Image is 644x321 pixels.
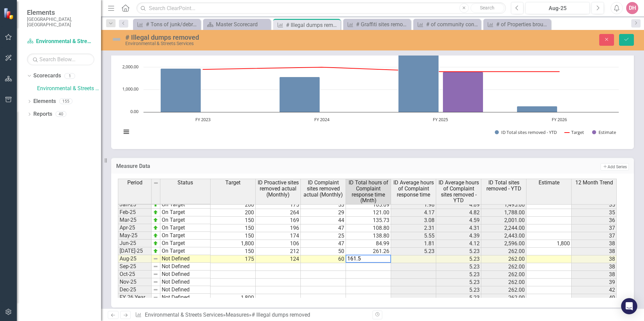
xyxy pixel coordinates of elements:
td: 4.31 [436,224,481,232]
td: 60 [301,255,346,263]
td: 2,001.00 [481,217,526,224]
td: 138.80 [346,232,391,240]
td: 262.00 [481,263,526,271]
td: 5.23 [436,271,481,279]
td: Not Defined [160,263,211,271]
td: Sep-25 [118,263,152,271]
text: 0.00 [130,108,138,114]
img: zOikAAAAAElFTkSuQmCC [153,248,158,254]
span: Search [480,5,494,10]
path: FY 2025 , 2,596. ID Total sites removed - YTD. [398,53,439,112]
img: 8DAGhfEEPCf229AAAAAElFTkSuQmCC [153,256,158,261]
img: 8DAGhfEEPCf229AAAAAElFTkSuQmCC [153,180,159,186]
a: # of Properties brought into compliance through site remediation [485,20,549,29]
button: Show Estimate [592,129,616,135]
img: Not Defined [111,34,122,45]
td: On Target [160,232,211,240]
path: FY 2025 , 1,800. Estimate. [443,72,483,112]
td: 38 [572,271,617,279]
td: 5.23 [436,248,481,255]
td: 200 [211,209,256,217]
td: 4.59 [436,217,481,224]
img: 8DAGhfEEPCf229AAAAAElFTkSuQmCC [153,287,158,292]
div: Chart. Highcharts interactive chart. [118,41,627,142]
h3: Measure Data [116,163,395,169]
td: 37 [572,232,617,240]
td: 262.00 [481,294,526,302]
td: 5.23 [436,255,481,263]
td: On Target [160,216,211,224]
text: FY 2023 [195,116,211,122]
text: FY 2026 [552,116,567,122]
span: ID Total sites removed - YTD [483,180,525,191]
td: 124 [256,255,301,263]
td: 150 [211,224,256,232]
a: Measures [226,312,249,318]
div: Aug-25 [528,4,587,12]
td: 121.00 [346,209,391,217]
td: 3.08 [391,217,436,224]
td: 169 [256,217,301,224]
td: 1,800 [211,240,256,248]
td: 38 [572,255,617,263]
div: 155 [59,99,72,104]
td: On Target [160,224,211,232]
span: ID Average hours of Complaint sites removed - YTD [438,180,480,203]
div: # Tons of junk/debris removed [146,20,199,29]
div: # Illegal dumps removed [286,21,339,29]
td: 42 [572,286,617,294]
td: 4.82 [436,209,481,217]
a: # of community contact hours by Impact Team through special initiatives and partnerships (i.e. cl... [415,20,479,29]
g: ID Total sites removed - YTD, series 1 of 3. Bar series with 4 bars. [161,53,557,112]
img: zOikAAAAAElFTkSuQmCC [153,225,158,230]
button: Show ID Total sites removed - YTD [495,129,557,135]
td: On Target [160,209,211,216]
div: # of Properties brought into compliance through site remediation [496,20,549,29]
td: 47 [301,240,346,248]
span: ID Total hours of Complaint response time (Mnth) [347,180,389,203]
div: Environmental & Streets Services [125,41,404,46]
img: zOikAAAAAElFTkSuQmCC [153,233,158,238]
text: FY 2024 [314,116,330,122]
td: 4.17 [391,209,436,217]
img: zOikAAAAAElFTkSuQmCC [153,241,158,246]
span: ID Complaint sites removed actual (Monthly) [302,180,344,198]
path: FY 2024, 1,574. ID Total sites removed - YTD. [280,77,320,112]
td: Oct-25 [118,271,152,278]
div: 40 [56,111,66,117]
span: ID Average hours of Complaint response time [392,180,434,198]
div: # Graffiti sites removed [356,20,409,29]
div: # Illegal dumps removed [252,312,310,318]
path: FY 2026, 262. ID Total sites removed - YTD. [517,106,557,112]
img: 8DAGhfEEPCf229AAAAAElFTkSuQmCC [153,279,158,285]
svg: Interactive chart [118,41,622,142]
td: 174 [256,232,301,240]
td: 38 [572,240,617,248]
td: 4.12 [436,240,481,248]
td: 29 [301,209,346,217]
button: Aug-25 [525,2,590,14]
td: Aug-25 [118,255,152,263]
td: 2.31 [391,224,436,232]
span: Status [178,180,193,186]
td: 108.80 [346,224,391,232]
text: FY 2025 [433,116,448,122]
button: View chart menu, Chart [122,127,131,137]
td: 1,788.00 [481,209,526,217]
a: Master Scorecard [205,20,269,29]
td: Jun-25 [118,240,152,247]
a: Elements [33,98,56,105]
td: 38 [572,263,617,271]
td: Feb-25 [118,209,152,216]
img: 8DAGhfEEPCf229AAAAAElFTkSuQmCC [153,264,158,269]
td: 1,800 [526,240,572,248]
td: 2,244.00 [481,224,526,232]
td: 262.00 [481,279,526,286]
td: 50 [301,248,346,255]
td: 4.39 [436,232,481,240]
button: Search [471,3,504,13]
td: 262.00 [481,255,526,263]
td: 37 [572,224,617,232]
td: 262.00 [481,271,526,279]
td: 1.81 [391,240,436,248]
